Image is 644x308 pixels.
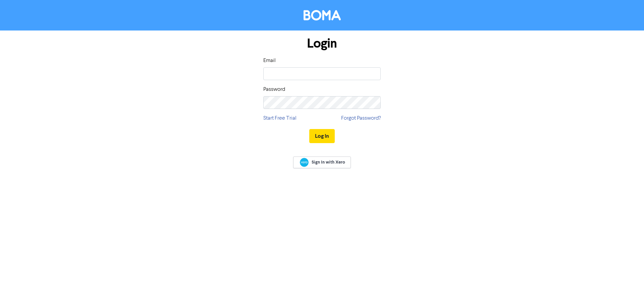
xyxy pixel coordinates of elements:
[312,159,345,165] span: Sign In with Xero
[263,85,285,94] label: Password
[304,10,341,20] img: BOMA Logo
[309,129,335,143] button: Log In
[341,114,381,122] a: Forgot Password?
[610,276,644,308] iframe: Chat Widget
[300,158,309,167] img: Xero logo
[263,36,381,51] h1: Login
[263,57,276,65] label: Email
[293,157,351,168] a: Sign In with Xero
[263,114,297,122] a: Start Free Trial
